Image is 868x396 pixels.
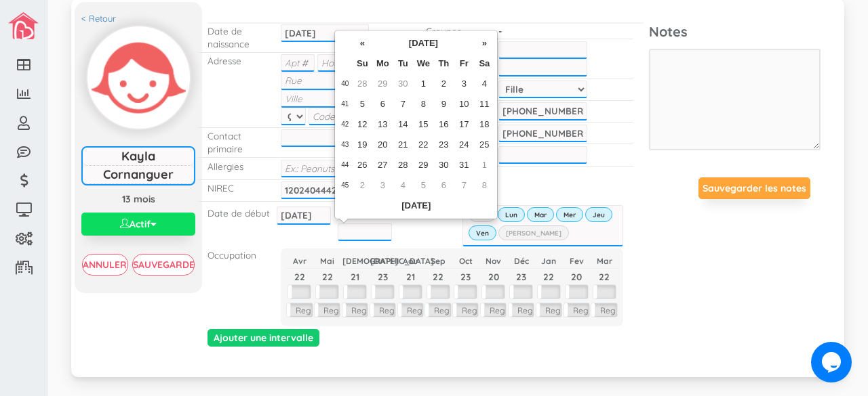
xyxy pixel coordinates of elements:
td: 28 [352,74,372,94]
td: 16 [433,114,454,135]
td: 26 [352,155,372,175]
th: « [352,33,372,53]
td: 1 [413,74,433,94]
label: Reg [398,303,423,317]
th: Tu [393,53,413,74]
input: Rue [281,72,370,89]
th: Déc [507,254,535,269]
th: Fr [454,53,474,74]
input: Ville [281,90,370,108]
td: 44 [338,155,352,175]
input: Ajouter une intervalle [208,329,319,347]
input: Annuler [82,254,127,276]
label: Mer [556,207,583,222]
label: Reg [342,303,368,317]
td: 30 [393,74,413,94]
th: Sa [474,53,494,74]
td: 9 [433,94,454,114]
th: Avr [286,254,314,269]
label: Reg [509,303,534,317]
td: 22 [413,135,433,155]
input: Ex.: Peanuts [281,160,370,177]
td: 8 [474,175,494,196]
td: 3 [454,74,474,94]
label: Mar [527,207,554,222]
input: Sauvegarder [132,254,195,276]
p: Groupes [426,24,478,37]
td: 25 [474,135,494,155]
td: 13 [372,114,393,135]
td: 29 [372,74,393,94]
td: 41 [338,94,352,114]
input: Apt # [281,54,315,72]
p: - [498,24,587,37]
p: Allergies [208,160,260,173]
label: Reg [315,303,340,317]
td: 1 [474,155,494,175]
label: Reg [591,303,616,317]
th: Nov [479,254,507,269]
td: 5 [352,94,372,114]
td: 2 [433,74,454,94]
th: Mar [591,254,618,269]
td: 42 [338,114,352,135]
p: Date de naissance [208,24,260,51]
label: Reg [453,303,478,317]
th: [DEMOGRAPHIC_DATA] [341,254,369,269]
th: » [474,33,494,53]
p: Notes [649,22,821,42]
th: We [413,53,433,74]
td: 12 [352,114,372,135]
th: Fev [563,254,591,269]
input: Last name [83,166,194,184]
label: Reg [425,303,450,317]
p: 13 mois [81,192,195,206]
input: NIREC [281,181,370,199]
th: Su [352,53,372,74]
td: 14 [393,114,413,135]
th: Mo [372,53,393,74]
td: 20 [372,135,393,155]
td: 3 [372,175,393,196]
th: Sep [425,254,452,269]
p: Occupation [208,248,260,261]
td: 29 [413,155,433,175]
td: 5 [413,175,433,196]
td: 7 [454,175,474,196]
th: [DATE] [369,254,397,269]
td: 40 [338,74,352,94]
label: Jeu [585,207,612,222]
th: Th [433,53,454,74]
td: 10 [454,94,474,114]
label: Reg [536,303,561,317]
td: 15 [413,114,433,135]
label: Reg [370,303,395,317]
th: Aou [397,254,425,269]
input: First name [83,148,194,166]
label: Reg [287,303,312,317]
p: NIREC [208,181,260,194]
td: 4 [393,175,413,196]
td: 19 [352,135,372,155]
th: Mai [313,254,341,269]
input: House [317,54,369,72]
td: 21 [393,135,413,155]
td: 43 [338,135,352,155]
label: Lun [498,207,525,222]
th: [DATE] [372,33,474,53]
button: Actif [81,213,195,236]
td: 24 [454,135,474,155]
td: 8 [413,94,433,114]
input: Date de naissance [281,24,370,42]
td: 7 [393,94,413,114]
th: Jan [535,254,563,269]
label: Ven [469,225,496,240]
label: [PERSON_NAME] [498,225,569,240]
p: Adresse [208,54,260,67]
td: 11 [474,94,494,114]
th: Oct [452,254,479,269]
p: Contact primaire [208,129,260,156]
label: Reg [481,303,506,317]
img: Click to change profile pic [87,26,190,129]
td: 27 [372,155,393,175]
